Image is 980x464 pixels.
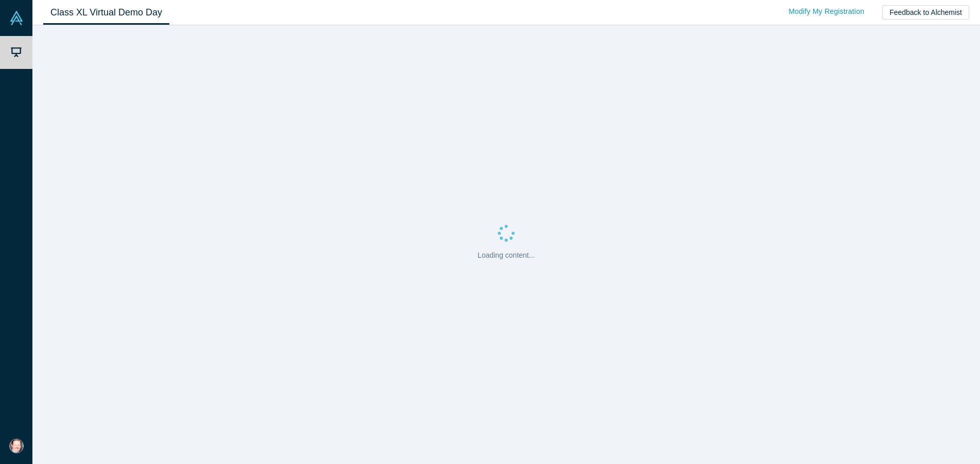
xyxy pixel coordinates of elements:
img: Alchemist Vault Logo [9,11,24,25]
a: Modify My Registration [778,3,875,21]
p: Loading content... [478,250,535,261]
img: Robert Pease's Account [9,439,24,453]
button: Feedback to Alchemist [882,5,969,20]
a: Class XL Virtual Demo Day [43,1,169,25]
